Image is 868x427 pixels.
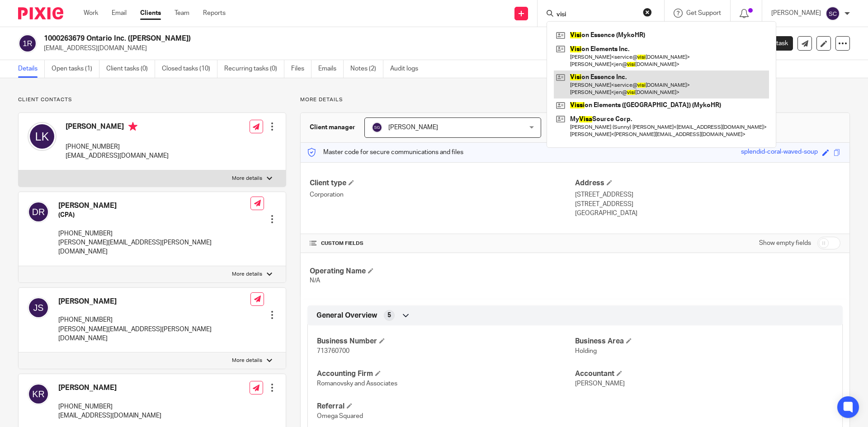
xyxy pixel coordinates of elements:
[28,201,49,223] img: svg%3E
[741,147,818,158] div: splendid-coral-waved-soup
[310,178,575,188] h4: Client type
[58,238,250,257] p: [PERSON_NAME][EMAIL_ADDRESS][PERSON_NAME][DOMAIN_NAME]
[390,60,425,78] a: Audit logs
[203,9,226,18] a: Reports
[771,9,821,18] p: [PERSON_NAME]
[58,211,250,220] h5: (CPA)
[317,348,349,354] span: 713760700
[84,9,98,18] a: Work
[58,297,250,306] h4: [PERSON_NAME]
[575,209,840,218] p: [GEOGRAPHIC_DATA]
[58,315,250,324] p: [PHONE_NUMBER]
[112,9,127,18] a: Email
[575,348,597,354] span: Holding
[66,122,169,133] h4: [PERSON_NAME]
[162,60,217,78] a: Closed tasks (10)
[310,277,320,284] span: N/A
[318,60,344,78] a: Emails
[58,201,250,211] h4: [PERSON_NAME]
[826,6,840,21] img: svg%3E
[28,122,57,151] img: svg%3E
[307,148,463,157] p: Master code for secure communications and files
[575,369,833,379] h4: Accountant
[310,190,575,199] p: Corporation
[317,337,575,346] h4: Business Number
[310,240,575,247] h4: CUSTOM FIELDS
[175,9,189,18] a: Team
[52,60,99,78] a: Open tasks (1)
[575,200,840,209] p: [STREET_ADDRESS]
[18,7,63,19] img: Pixie
[317,413,363,419] span: Omega Squared
[58,411,161,420] p: [EMAIL_ADDRESS][DOMAIN_NAME]
[128,122,137,131] i: Primary
[44,34,590,43] h2: 1000263679 Ontario Inc. ([PERSON_NAME])
[317,380,397,387] span: Romanovsky and Associates
[759,239,811,248] label: Show empty fields
[686,10,721,16] span: Get Support
[372,122,382,133] img: svg%3E
[28,383,49,405] img: svg%3E
[387,311,391,320] span: 5
[350,60,383,78] a: Notes (2)
[18,34,37,53] img: svg%3E
[106,60,155,78] a: Client tasks (0)
[575,190,840,199] p: [STREET_ADDRESS]
[58,325,250,343] p: [PERSON_NAME][EMAIL_ADDRESS][PERSON_NAME][DOMAIN_NAME]
[66,142,169,151] p: [PHONE_NUMBER]
[44,44,727,53] p: [EMAIL_ADDRESS][DOMAIN_NAME]
[58,383,161,393] h4: [PERSON_NAME]
[317,402,575,411] h4: Referral
[310,267,575,276] h4: Operating Name
[317,369,575,379] h4: Accounting Firm
[140,9,161,18] a: Clients
[58,402,161,411] p: [PHONE_NUMBER]
[224,60,284,78] a: Recurring tasks (0)
[232,357,262,364] p: More details
[316,311,377,320] span: General Overview
[310,123,355,132] h3: Client manager
[575,337,833,346] h4: Business Area
[291,60,311,78] a: Files
[388,124,438,131] span: [PERSON_NAME]
[18,60,45,78] a: Details
[643,8,652,17] button: Clear
[575,178,840,188] h4: Address
[58,229,250,238] p: [PHONE_NUMBER]
[300,96,850,103] p: More details
[18,96,286,103] p: Client contacts
[232,271,262,278] p: More details
[232,175,262,182] p: More details
[556,11,637,19] input: Search
[28,297,49,319] img: svg%3E
[66,151,169,160] p: [EMAIL_ADDRESS][DOMAIN_NAME]
[575,380,625,387] span: [PERSON_NAME]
